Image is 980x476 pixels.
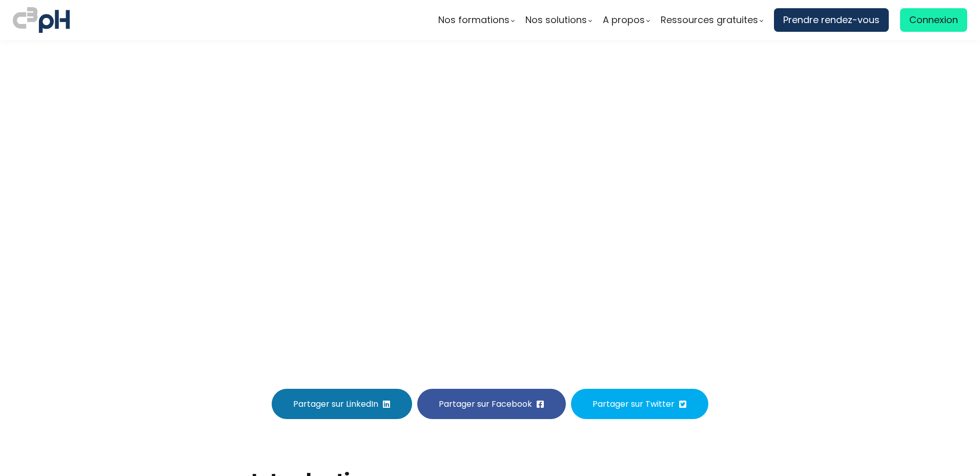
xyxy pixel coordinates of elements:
[571,389,708,419] button: Partager sur Twitter
[438,12,509,28] span: Nos formations
[13,5,70,35] img: logo C3PH
[774,8,889,32] a: Prendre rendez-vous
[603,12,645,28] span: A propos
[525,12,587,28] span: Nos solutions
[661,12,758,28] span: Ressources gratuites
[909,12,958,28] span: Connexion
[593,398,675,410] span: Partager sur Twitter
[900,8,967,32] a: Connexion
[439,398,532,410] span: Partager sur Facebook
[783,12,880,28] span: Prendre rendez-vous
[417,389,566,419] button: Partager sur Facebook
[272,389,412,419] button: Partager sur LinkedIn
[293,398,378,410] span: Partager sur LinkedIn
